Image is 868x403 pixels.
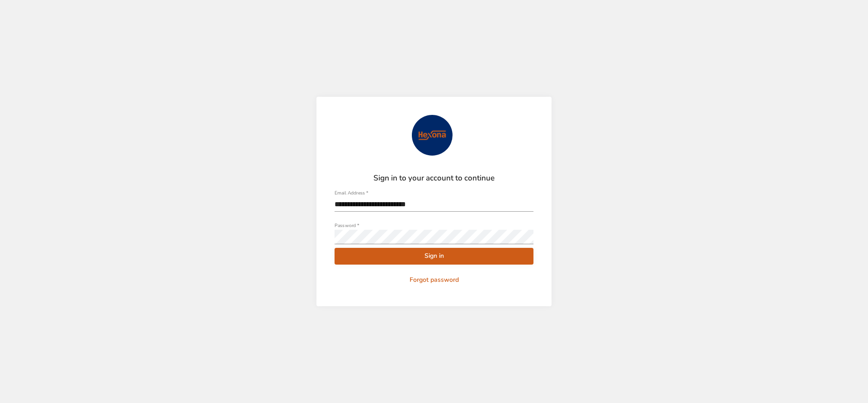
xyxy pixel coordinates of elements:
[342,251,526,262] span: Sign in
[335,174,533,183] h2: Sign in to your account to continue
[338,275,530,286] span: Forgot password
[335,272,533,289] button: Forgot password
[335,223,359,228] label: Password
[335,191,368,196] label: Email Address
[412,115,453,156] img: Avatar
[335,248,533,265] button: Sign in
